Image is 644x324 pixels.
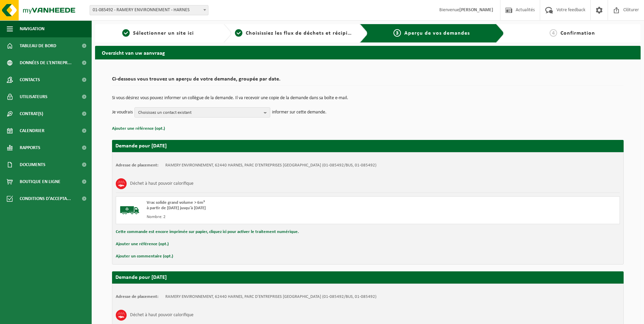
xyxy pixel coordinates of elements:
div: Nombre: 2 [147,214,395,220]
span: Boutique en ligne [20,173,60,190]
span: 2 [235,29,242,37]
a: 1Sélectionner un site ici [98,29,218,37]
button: Ajouter une référence (opt.) [112,124,165,133]
span: Conditions d'accepta... [20,190,71,207]
strong: Adresse de placement: [116,294,159,299]
span: 01-085492 - RAMERY ENVIRONNEMENT - HARNES [90,5,208,15]
button: Ajouter une référence (opt.) [116,240,169,249]
strong: à partir de [DATE] jusqu'à [DATE] [147,206,206,210]
span: Aperçu de vos demandes [404,31,470,36]
img: BL-SO-LV.png [119,200,140,220]
td: RAMERY ENVIRONNEMENT, 62440 HARNES, PARC D'ENTREPRISES [GEOGRAPHIC_DATA] (01-085492/BUS, 01-085492) [165,294,376,300]
strong: Adresse de placement: [116,163,159,167]
p: Si vous désirez vous pouvez informer un collègue de la demande. Il va recevoir une copie de la de... [112,96,624,101]
span: Documents [20,156,45,173]
button: Ajouter un commentaire (opt.) [116,252,173,261]
span: 1 [122,29,130,37]
span: Choisissiez les flux de déchets et récipients [246,31,359,36]
strong: Demande pour [DATE] [115,143,167,149]
h3: Déchet à haut pouvoir calorifique [130,178,194,189]
td: RAMERY ENVIRONNEMENT, 62440 HARNES, PARC D'ENTREPRISES [GEOGRAPHIC_DATA] (01-085492/BUS, 01-085492) [165,163,376,168]
strong: Demande pour [DATE] [115,275,167,280]
span: Tableau de bord [20,37,56,54]
span: 4 [550,29,557,37]
p: Je voudrais [112,107,133,118]
span: Sélectionner un site ici [133,31,194,36]
span: Choisissez un contact existant [138,108,261,118]
a: 2Choisissiez les flux de déchets et récipients [235,29,354,37]
span: Navigation [20,20,44,37]
span: Utilisateurs [20,88,48,105]
span: Données de l'entrepr... [20,54,72,71]
h2: Overzicht van uw aanvraag [95,46,641,59]
strong: [PERSON_NAME] [459,7,493,13]
span: Rapports [20,139,40,156]
span: 3 [393,29,401,37]
h2: Ci-dessous vous trouvez un aperçu de votre demande, groupée par date. [112,76,624,86]
p: informer sur cette demande. [272,107,327,118]
span: Calendrier [20,122,44,139]
span: Vrac solide grand volume > 6m³ [147,200,205,205]
button: Cette commande est encore imprimée sur papier, cliquez ici pour activer le traitement numérique. [116,228,299,236]
span: Contrat(s) [20,105,43,122]
span: Confirmation [560,31,595,36]
span: 01-085492 - RAMERY ENVIRONNEMENT - HARNES [90,5,208,15]
h3: Déchet à haut pouvoir calorifique [130,310,194,321]
button: Choisissez un contact existant [134,107,270,118]
span: Contacts [20,71,40,88]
